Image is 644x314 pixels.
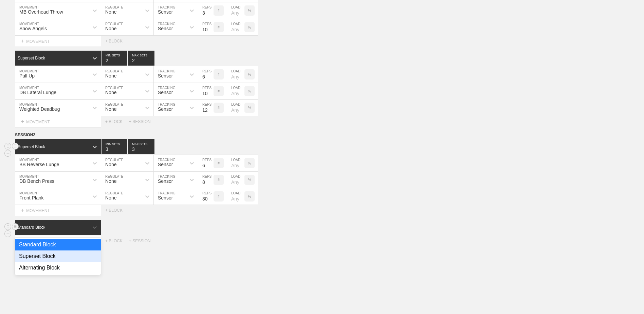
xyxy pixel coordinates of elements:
div: MOVEMENT [15,235,101,247]
div: Snow Angels [19,26,47,31]
div: None [105,90,116,95]
div: MOVEMENT [15,36,101,47]
input: None [128,51,154,66]
p: % [248,195,251,198]
div: MB Overhead Throw [19,9,63,15]
span: + [21,119,24,124]
div: Superset Block [15,250,101,262]
div: MOVEMENT [15,205,101,216]
p: % [248,161,251,165]
p: % [248,106,251,110]
div: None [105,9,116,15]
div: None [105,73,116,78]
div: + BLOCK [105,39,129,43]
p: # [218,195,220,198]
div: DB Lateral Lunge [19,90,56,95]
div: Alternating Block [15,262,101,274]
div: Standard Block [15,239,101,250]
iframe: Chat Widget [610,281,644,314]
div: + BLOCK [105,119,129,124]
p: # [218,89,220,93]
p: # [218,9,220,13]
div: None [105,195,116,200]
span: + [21,38,24,44]
input: Any [227,66,244,83]
span: SESSION 2 [15,133,35,137]
p: # [218,178,220,182]
p: % [248,9,251,13]
div: DB Bench Press [19,178,54,184]
input: None [128,139,154,154]
p: # [218,73,220,76]
span: + [21,207,24,213]
div: Sensor [158,73,173,78]
input: Any [227,188,244,205]
input: Any [227,172,244,188]
div: + SESSION [129,239,156,243]
p: % [248,25,251,29]
input: Any [227,100,244,116]
input: Any [227,2,244,19]
input: Any [227,83,244,99]
input: Any [227,155,244,171]
p: # [218,161,220,165]
p: # [218,25,220,29]
p: % [248,89,251,93]
div: Superset Block [18,144,45,149]
div: BB Reverse Lunge [19,162,59,167]
div: + SESSION [129,119,156,124]
p: % [248,178,251,182]
div: Pull Up [19,73,35,78]
div: Sensor [158,178,173,184]
div: Sensor [158,9,173,15]
div: None [105,26,116,31]
p: # [218,106,220,110]
div: Sensor [158,162,173,167]
div: Weighted Deadbug [19,106,60,112]
input: Any [227,19,244,35]
div: + BLOCK [105,239,129,243]
div: None [105,162,116,167]
div: None [105,178,116,184]
div: Superset Block [18,56,45,60]
div: Sensor [158,90,173,95]
div: MOVEMENT [15,116,101,127]
div: Front Plank [19,195,44,200]
p: % [248,73,251,76]
div: Sensor [158,26,173,31]
div: None [105,106,116,112]
div: Standard Block [18,225,45,230]
div: Sensor [158,106,173,112]
div: Sensor [158,195,173,200]
div: + BLOCK [105,208,129,213]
